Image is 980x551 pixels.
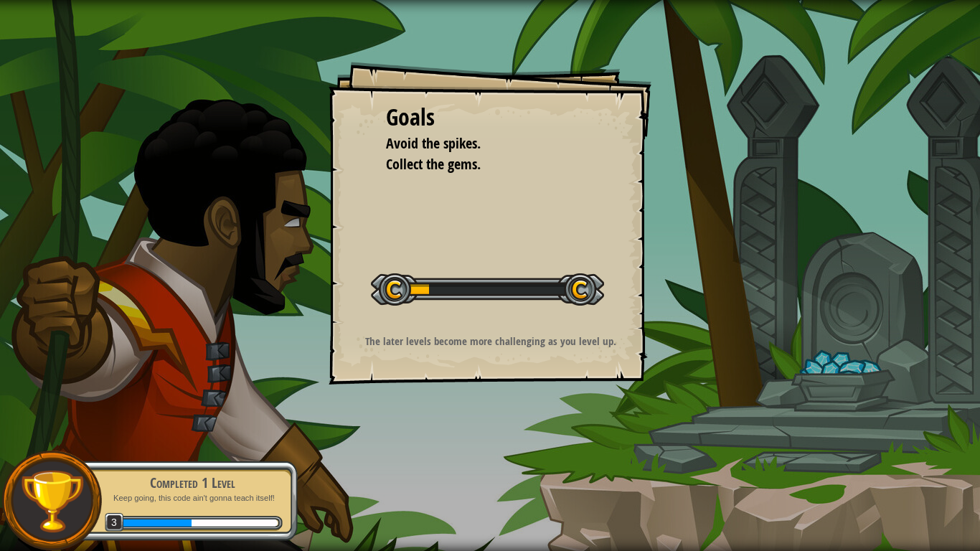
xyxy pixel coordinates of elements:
[102,493,283,504] p: Keep going, this code ain't gonna teach itself!
[386,133,481,153] span: Avoid the spikes.
[347,334,634,349] p: The later levels become more challenging as you level up.
[368,133,590,154] li: Avoid the spikes.
[386,154,481,174] span: Collect the gems.
[105,513,124,532] span: 3
[386,101,594,134] div: Goals
[368,154,590,175] li: Collect the gems.
[102,473,283,493] div: Completed 1 Level
[19,468,85,534] img: trophy.png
